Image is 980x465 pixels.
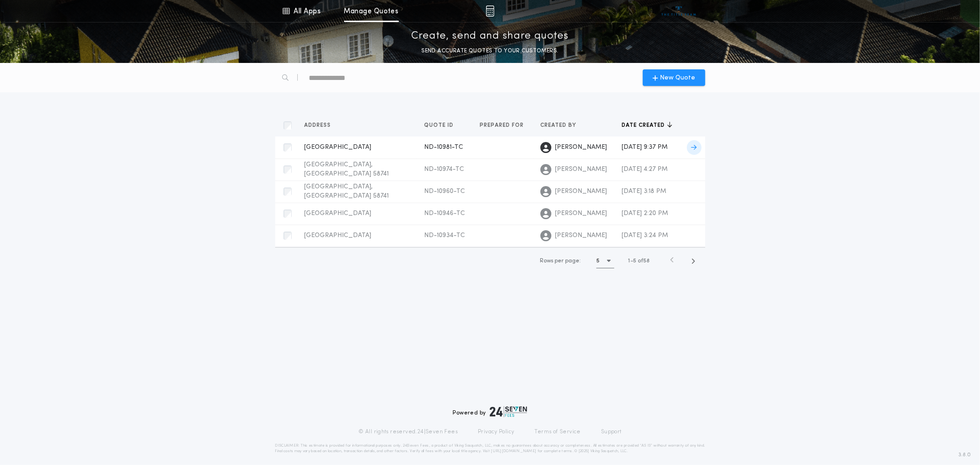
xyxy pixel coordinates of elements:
span: [GEOGRAPHIC_DATA] [305,232,372,239]
span: Prepared for [480,122,526,129]
span: [GEOGRAPHIC_DATA], [GEOGRAPHIC_DATA] 58741 [305,183,389,199]
span: ND-10974-TC [425,166,465,173]
p: SEND ACCURATE QUOTES TO YOUR CUSTOMERS. [421,46,558,56]
span: [DATE] 3:24 PM [622,232,668,239]
a: [URL][DOMAIN_NAME] [491,449,536,453]
span: ND-10960-TC [425,188,465,195]
span: 1 [629,258,630,264]
button: 5 [596,254,614,268]
span: ND-10946-TC [425,210,465,217]
span: [DATE] 4:27 PM [622,166,668,173]
span: [PERSON_NAME] [555,187,607,196]
span: [DATE] 9:37 PM [622,144,668,151]
span: New Quote [660,73,695,83]
button: Created by [541,121,583,130]
img: vs-icon [662,6,696,16]
span: [PERSON_NAME] [555,143,607,152]
span: Address [305,122,333,129]
span: [DATE] 3:18 PM [622,188,667,195]
h1: 5 [596,256,600,266]
img: logo [490,406,527,417]
span: Quote ID [425,122,456,129]
p: DISCLAIMER: This estimate is provided for informational purposes only. 24|Seven Fees, a product o... [275,443,705,454]
a: Support [601,428,622,436]
span: [PERSON_NAME] [555,231,607,240]
a: Privacy Policy [478,428,515,436]
span: [GEOGRAPHIC_DATA] [305,144,372,151]
span: 3.8.0 [958,451,971,459]
span: [PERSON_NAME] [555,209,607,218]
span: [GEOGRAPHIC_DATA] [305,210,372,217]
span: [GEOGRAPHIC_DATA], [GEOGRAPHIC_DATA] 58741 [305,161,389,177]
span: [DATE] 2:20 PM [622,210,668,217]
span: Rows per page: [540,258,581,264]
button: Date created [622,121,672,130]
span: Date created [622,122,667,129]
img: img [486,6,494,17]
button: Address [305,121,338,130]
span: of 58 [638,257,650,265]
span: Created by [541,122,578,129]
button: New Quote [643,69,705,86]
div: Powered by [453,406,527,417]
span: [PERSON_NAME] [555,165,607,174]
p: Create, send and share quotes [411,29,569,44]
span: ND-10934-TC [425,232,465,239]
button: Quote ID [425,121,461,130]
p: © All rights reserved. 24|Seven Fees [358,428,458,436]
span: 5 [634,258,637,264]
span: ND-10981-TC [425,144,464,151]
a: Terms of Service [535,428,581,436]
